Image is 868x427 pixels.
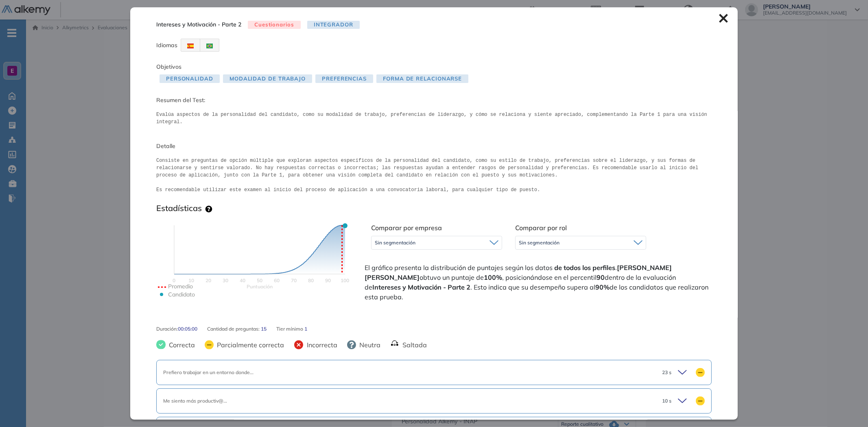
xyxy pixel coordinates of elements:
[307,21,360,29] span: Integrador
[156,142,712,150] span: Detalle
[163,369,254,375] span: Prefiero trabajar en un entorno donde...
[173,277,175,283] text: 0
[356,340,380,350] span: Neutra
[240,277,245,283] text: 40
[187,44,194,48] img: ESP
[247,283,273,290] text: Scores
[376,74,468,83] span: Forma de Relacionarse
[371,224,442,232] span: Comparar por empresa
[156,157,712,194] pre: Consiste en preguntas de opción múltiple que exploran aspectos específicos de la personalidad del...
[304,340,337,350] span: Incorrecta
[166,340,195,350] span: Correcta
[223,74,312,83] span: Modalidad de Trabajo
[554,264,615,272] strong: de todos los perfiles
[156,41,177,49] span: Idiomas
[484,273,502,281] strong: 100%
[595,283,610,291] strong: 90%
[341,277,349,283] text: 100
[248,21,301,29] span: Cuestionarios
[662,369,671,376] span: 23 s
[308,277,314,283] text: 80
[188,277,194,283] text: 10
[315,74,373,83] span: Preferencias
[156,325,178,333] span: Duración :
[597,273,605,281] strong: 90
[156,63,181,70] span: Objetivos
[168,283,193,290] text: Promedio
[156,111,712,126] pre: Evalúa aspectos de la personalidad del candidato, como su modalidad de trabajo, preferencias de l...
[519,240,560,246] span: Sin segmentación
[156,20,241,29] span: Intereses y Motivación - Parte 2
[291,277,297,283] text: 70
[156,203,202,213] h3: Estadísticas
[399,340,427,350] span: Saltada
[515,224,567,232] span: Comparar por rol
[223,277,228,283] text: 30
[163,398,227,404] span: Me siento más productiv@...
[617,264,672,272] strong: [PERSON_NAME]
[156,96,712,105] span: Resumen del Test:
[375,240,415,246] span: Sin segmentación
[214,340,284,350] span: Parcialmente correcta
[274,277,280,283] text: 60
[365,263,710,302] span: El gráfico presenta la distribución de puntajes según los datos . obtuvo un puntaje de , posicion...
[206,277,211,283] text: 20
[257,277,262,283] text: 50
[662,397,671,405] span: 10 s
[206,44,213,48] img: BRA
[365,273,420,281] strong: [PERSON_NAME]
[372,283,470,291] strong: Intereses y Motivación - Parte 2
[325,277,331,283] text: 90
[160,74,220,83] span: Personalidad
[168,291,195,298] text: Candidato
